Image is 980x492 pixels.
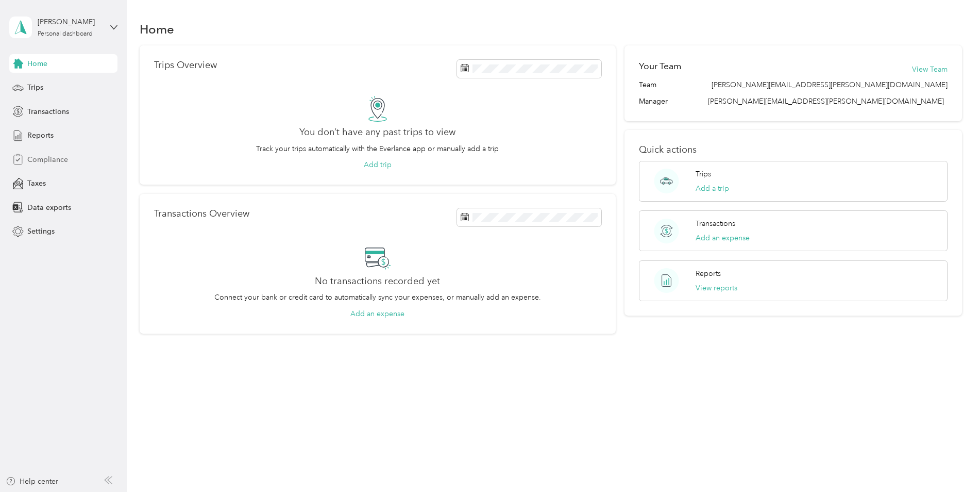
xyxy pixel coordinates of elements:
[696,218,735,229] p: Transactions
[214,292,541,303] p: Connect your bank or credit card to automatically sync your expenses, or manually add an expense.
[27,154,68,165] span: Compliance
[696,169,711,179] p: Trips
[27,130,54,141] span: Reports
[350,308,404,319] button: Add an expense
[27,178,46,189] span: Taxes
[27,226,55,237] span: Settings
[315,276,440,287] h2: No transactions recorded yet
[639,60,681,73] h2: Your Team
[639,144,948,155] p: Quick actions
[912,64,948,75] button: View Team
[639,79,656,90] span: Team
[639,96,668,107] span: Manager
[6,476,58,487] button: Help center
[27,106,69,117] span: Transactions
[256,143,499,154] p: Track your trips automatically with the Everlance app or manually add a trip
[922,434,980,492] iframe: Everlance-gr Chat Button Frame
[27,82,43,93] span: Trips
[708,97,944,106] span: [PERSON_NAME][EMAIL_ADDRESS][PERSON_NAME][DOMAIN_NAME]
[140,24,174,35] h1: Home
[154,60,217,71] p: Trips Overview
[38,17,102,27] div: [PERSON_NAME]
[299,127,455,138] h2: You don’t have any past trips to view
[364,159,392,170] button: Add trip
[27,58,47,69] span: Home
[38,31,93,37] div: Personal dashboard
[696,233,750,243] button: Add an expense
[27,202,71,213] span: Data exports
[696,268,721,279] p: Reports
[712,79,948,90] span: [PERSON_NAME][EMAIL_ADDRESS][PERSON_NAME][DOMAIN_NAME]
[696,283,737,293] button: View reports
[696,183,729,194] button: Add a trip
[154,208,249,219] p: Transactions Overview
